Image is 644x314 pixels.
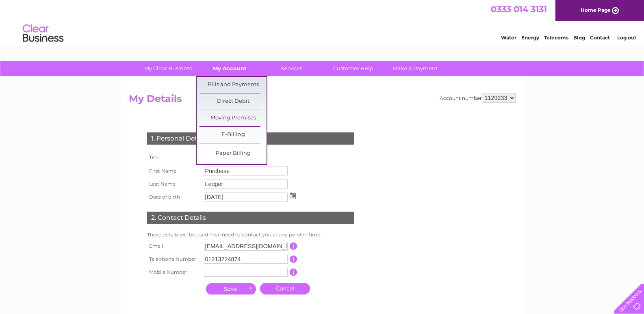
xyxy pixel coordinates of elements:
[130,4,514,39] div: Clear Business is a trading name of Verastar Limited (registered in [GEOGRAPHIC_DATA] No. 3667643...
[199,110,267,126] a: Moving Premises
[145,191,202,204] th: Date of birth
[145,165,202,178] th: First Name
[320,61,387,76] a: Customer Help
[521,35,539,41] a: Energy
[129,93,516,108] h2: My Details
[290,256,297,263] input: Information
[260,283,310,295] a: Cancel
[290,193,296,199] img: ...
[134,61,202,76] a: My Clear Business
[290,269,297,276] input: Information
[544,35,568,41] a: Telecoms
[199,93,267,110] a: Direct Debit
[145,151,202,165] th: Title
[22,21,64,46] img: logo.png
[501,35,516,41] a: Water
[206,283,256,295] input: Submit
[199,145,267,162] a: Paper Billing
[440,93,516,103] div: Account number
[147,132,354,145] div: 1. Personal Details
[147,212,354,224] div: 2. Contact Details
[617,35,636,41] a: Log out
[145,253,202,266] th: Telephone Number
[145,230,356,240] td: These details will be used if we need to contact you at any point in time.
[573,35,585,41] a: Blog
[199,127,267,143] a: E-Billing
[258,61,325,76] a: Services
[199,77,267,93] a: Bills and Payments
[145,266,202,279] th: Mobile Number
[382,61,449,76] a: Make A Payment
[145,178,202,191] th: Last Name
[491,4,547,14] a: 0333 014 3131
[290,243,297,250] input: Information
[145,240,202,253] th: Email
[196,61,263,76] a: My Account
[590,35,610,41] a: Contact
